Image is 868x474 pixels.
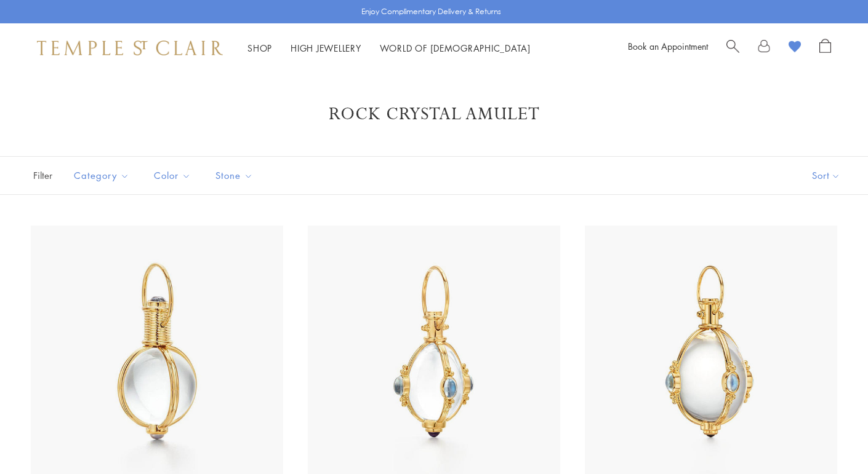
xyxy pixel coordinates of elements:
a: Book an Appointment [628,40,708,52]
a: ShopShop [247,42,272,54]
nav: Main navigation [247,41,531,56]
span: Stone [209,168,262,183]
button: Category [65,162,139,189]
a: High JewelleryHigh Jewellery [291,42,361,54]
button: Show sort by [784,157,868,194]
p: Enjoy Complimentary Delivery & Returns [361,6,501,18]
a: Open Shopping Bag [819,39,831,57]
span: Color [148,168,200,183]
span: Category [68,168,139,183]
a: View Wishlist [789,39,801,57]
a: World of [DEMOGRAPHIC_DATA]World of [DEMOGRAPHIC_DATA] [380,42,531,54]
a: Search [726,39,739,57]
button: Color [145,162,200,189]
button: Stone [206,162,262,189]
h1: Rock Crystal Amulet [49,103,819,125]
img: Temple St. Clair [37,41,223,55]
